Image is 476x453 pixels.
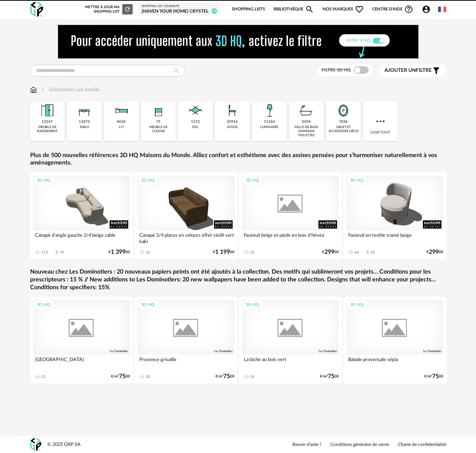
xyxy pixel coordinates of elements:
img: svg+xml;base64,PHN2ZyB3aWR0aD0iMTYiIGhlaWdodD0iMTciIHZpZXdCb3g9IjAgMCAxNiAxNyIgZmlsbD0ibm9uZSIgeG... [30,86,37,93]
span: 75 [223,374,230,379]
div: € 00 [427,250,443,255]
span: Download icon [54,250,59,255]
a: 3D HQ Fauteuil beige et pieds en bois d'hévéa 18 €29900 [239,173,342,259]
span: Account Circle icon [422,5,434,14]
div: 1272 [191,119,200,124]
div: 14 [250,374,255,379]
span: 1 199 [215,250,230,255]
a: Charte de confidentialité [398,442,446,448]
div: 35916 [227,119,238,124]
div: 16 [146,250,150,255]
img: Miroir.png [334,102,352,119]
button: Ajouter unfiltre Filter icon [379,64,446,77]
span: Centre d'aideHelp Circle Outline icon [372,5,414,14]
div: luminaire [260,125,278,129]
div: lit [119,125,124,129]
img: Assise.png [223,102,241,119]
div: 2434 [302,119,311,124]
a: Shopping List courante [Haven your Home] Crystel 56 [142,4,216,14]
div: € 00 [322,250,339,255]
div: 11164 [264,119,275,124]
div: 3D HQ [138,176,158,185]
img: Meuble%20de%20rangement.png [38,102,56,119]
span: Heart Outline icon [355,5,364,14]
span: 1 399 [111,250,126,255]
img: OXP [30,438,41,451]
a: 3D HQ Fauteuil en textile tramé beige 64 Download icon 30 €29900 [343,173,446,259]
div: Voir tout [363,102,398,141]
span: 75 [432,374,439,379]
a: BibliothèqueMagnify icon [273,1,314,17]
img: OXP [30,2,43,17]
span: Account Circle icon [422,5,431,14]
img: fr [438,5,446,13]
div: € 00 [213,250,234,255]
div: 3D HQ [33,300,54,310]
span: 75 [328,374,334,379]
div: 3D HQ [33,176,54,185]
div: €/m² 00 [216,374,234,379]
a: Besoin d'aide ? [292,442,321,448]
div: 3D HQ [347,176,367,185]
img: Literie.png [112,102,130,119]
img: Sol.png [187,102,204,119]
img: more.7b13dc1.svg [375,115,386,127]
div: Shopping List courante [142,4,216,8]
div: sol [192,125,198,129]
div: 3D HQ [347,300,367,310]
img: Table.png [75,102,93,119]
div: 3D HQ [138,300,158,310]
div: 18 [250,250,255,255]
div: meuble de cuisine [143,125,174,134]
div: assise [227,125,238,129]
span: Nos marques [323,1,364,17]
a: 3D HQ Canapé d'angle gauche 3/4 beige sable 173 Download icon 74 €1 39900 [30,173,133,259]
div: objet et accessoire déco [328,125,359,134]
span: 299 [324,250,334,255]
img: svg+xml;base64,PHN2ZyB3aWR0aD0iMTYiIGhlaWdodD0iMTYiIHZpZXdCb3g9IjAgMCAxNiAxNiIgZmlsbD0ibm9uZSIgeG... [40,86,46,93]
div: 64 [354,250,359,255]
div: 3D HQ [242,300,262,310]
span: filtre [385,67,432,74]
div: Fauteuil beige et pieds en bois d'hévéa [242,230,339,245]
div: € 00 [109,250,130,255]
div: Fauteuil en textile tramé beige [346,230,443,245]
div: 173 [41,250,48,255]
div: 21 [41,374,46,379]
div: 74 [59,250,64,255]
a: Nouveau chez Les Dominotiers : 20 nouveaux papiers peints ont été ajoutés à la collection. Des mo... [30,268,446,291]
span: Filter icon [432,66,441,75]
span: Filtre 3D HQ [321,68,351,72]
img: Luminaire.png [260,102,278,119]
div: Balade provençale sépia [346,355,443,370]
div: table [80,125,89,129]
a: Conditions générales de vente [330,442,389,448]
a: Plus de 500 nouvelles références 3D HQ Maisons du Monde. Alliez confort et esthétisme avec des as... [30,151,446,167]
div: Sélectionner une famille [40,86,100,93]
div: 12872 [79,119,90,124]
div: © 2025 OXP SA [47,441,81,448]
a: 3D HQ [GEOGRAPHIC_DATA] 21 €/m²7500 [30,297,133,383]
div: Canapé d'angle gauche 3/4 beige sable [33,230,130,245]
div: €/m² 00 [111,374,130,379]
span: Magnify icon [305,5,314,14]
span: Download icon [365,250,370,255]
span: Help Circle Outline icon [404,5,413,14]
span: 56 [211,8,217,14]
span: Refresh icon [124,7,131,11]
div: 4634 [117,119,126,124]
div: salle de bain hammam toilettes [291,125,322,138]
div: [Haven your Home] Crystel [142,9,216,15]
div: [GEOGRAPHIC_DATA] [33,355,130,370]
span: 75 [119,374,126,379]
div: Provence grisaille [137,355,234,370]
span: Ajouter un [385,68,416,73]
div: 3D HQ [242,176,262,185]
img: Rangement.png [149,102,167,119]
img: NEW%20NEW%20HQ%20NEW_V1.gif [58,25,418,58]
span: 299 [429,250,439,255]
img: Salle%20de%20bain.png [297,102,315,119]
div: 75 [156,119,161,124]
div: 30 [370,250,375,255]
div: La biche au bois vert [242,355,339,370]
